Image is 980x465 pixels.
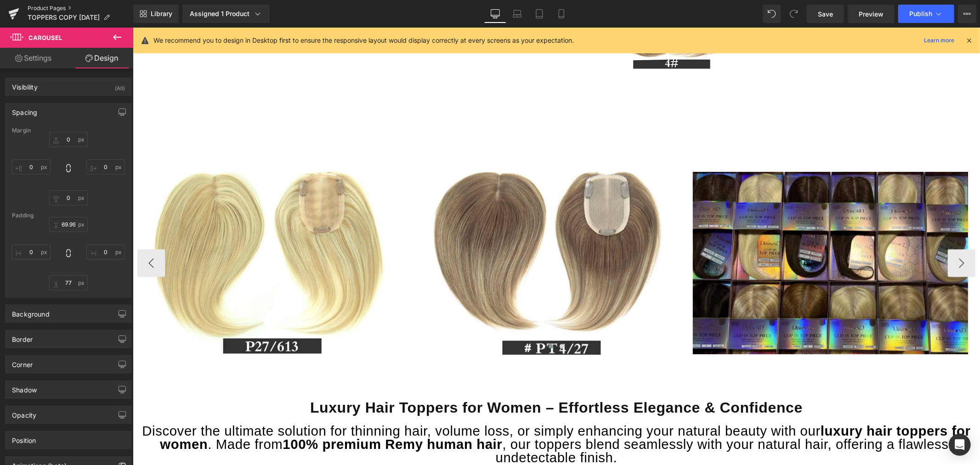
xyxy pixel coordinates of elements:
[898,5,954,23] button: Publish
[12,381,37,394] div: Shadow
[909,10,932,17] span: Publish
[133,5,179,23] a: New Library
[848,5,895,23] a: Preview
[763,5,781,23] button: Undo
[28,34,62,41] span: Carousel
[227,436,516,451] b: volume, coverage, or a boost of confidence
[28,14,100,21] span: TOPPERS COPY [DATE]
[28,5,133,12] a: Product Pages
[27,396,838,424] b: luxury hair toppers for women
[920,35,958,46] a: Learn more
[12,103,37,116] div: Spacing
[12,78,38,91] div: Visibility
[949,434,971,456] div: Open Intercom Messenger
[115,78,125,93] div: (All)
[86,244,125,260] input: 0
[12,127,125,134] div: Margin
[49,217,88,232] input: 0
[12,244,51,260] input: 0
[12,159,51,175] input: 0
[49,190,88,205] input: 0
[818,9,833,19] span: Save
[12,330,33,343] div: Border
[153,35,574,45] p: We recommend you to design in Desktop first to ensure the responsive layout would display correct...
[9,396,838,437] span: Discover the ultimate solution for thinning hair, volume loss, or simply enhancing your natural b...
[150,409,369,424] b: 100% premium Remy human hair
[506,5,528,23] a: Laptop
[785,5,803,23] button: Redo
[177,372,670,388] span: Luxury Hair Toppers for Women – Effortless Elegance & Confidence
[12,212,125,219] div: Padding
[151,10,172,18] span: Library
[12,406,36,419] div: Opacity
[12,305,50,318] div: Background
[49,275,88,290] input: 0
[528,5,550,23] a: Tablet
[484,5,506,23] a: Desktop
[49,132,88,147] input: 0
[12,431,36,444] div: Position
[12,356,33,369] div: Corner
[859,9,884,19] span: Preview
[86,159,125,175] input: 0
[190,9,262,18] div: Assigned 1 Product
[958,5,976,23] button: More
[68,48,135,68] a: Design
[550,5,572,23] a: Mobile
